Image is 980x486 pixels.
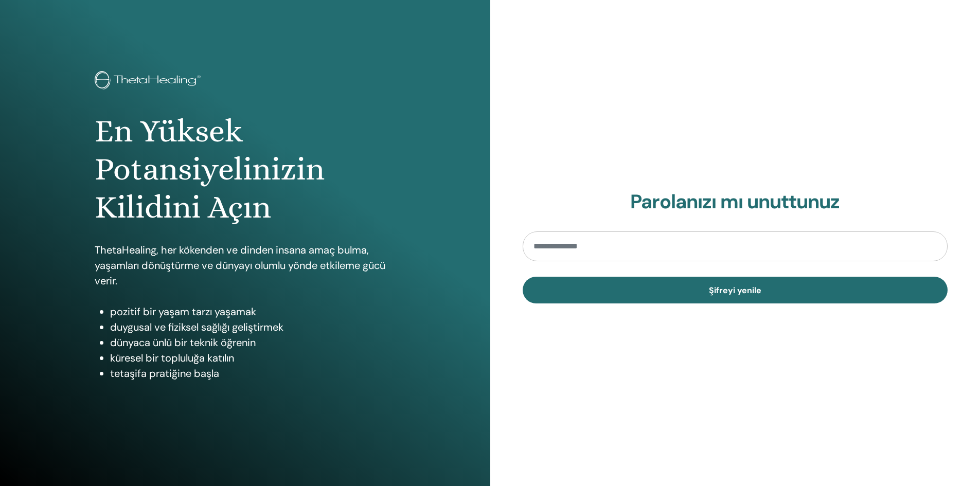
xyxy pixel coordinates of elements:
h2: Parolanızı mı unuttunuz [523,190,948,214]
li: küresel bir topluluğa katılın [110,350,396,366]
span: Şifreyi yenile [709,285,761,296]
li: duygusal ve fiziksel sağlığı geliştirmek [110,319,396,335]
li: dünyaca ünlü bir teknik öğrenin [110,335,396,350]
li: pozitif bir yaşam tarzı yaşamak [110,304,396,319]
button: Şifreyi yenile [523,277,948,303]
li: tetaşifa pratiğine başla [110,366,396,381]
h1: En Yüksek Potansiyelinizin Kilidini Açın [95,112,396,227]
p: ThetaHealing, her kökenden ve dinden insana amaç bulma, yaşamları dönüştürme ve dünyayı olumlu yö... [95,242,396,289]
